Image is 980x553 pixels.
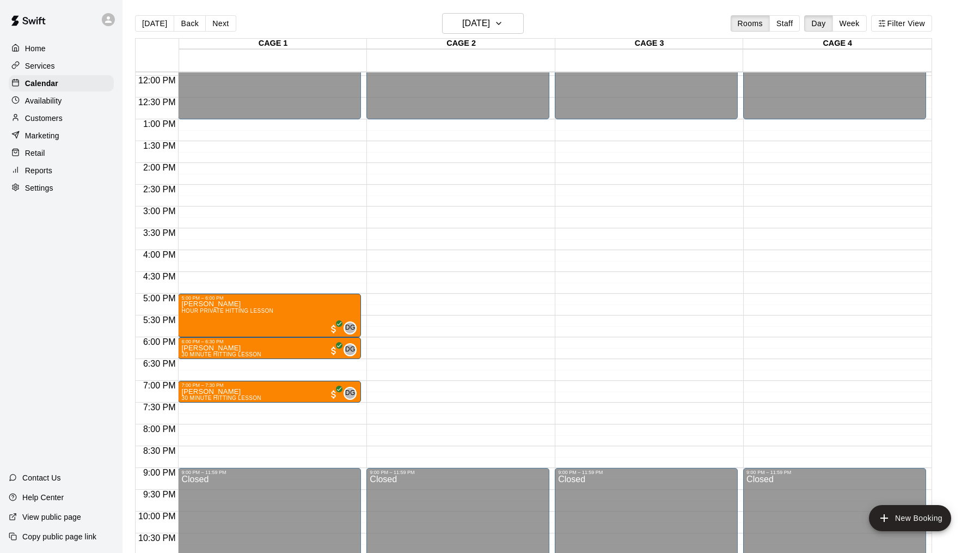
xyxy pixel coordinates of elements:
div: CAGE 3 [555,39,744,49]
div: 5:00 PM – 6:00 PM: Carson Hurt [178,294,361,337]
button: Day [804,15,832,32]
span: 1:30 PM [140,141,179,150]
span: Dustin Geiger [348,387,357,400]
p: View public page [22,512,81,522]
span: 6:30 PM [140,359,179,368]
div: 9:00 PM – 11:59 PM [746,470,923,475]
div: CAGE 4 [743,39,932,49]
span: Dustin Geiger [348,321,357,335]
h6: [DATE] [462,16,490,31]
button: add [869,505,951,531]
span: 2:30 PM [140,185,179,194]
span: DG [345,344,356,355]
p: Customers [25,113,63,124]
span: 8:30 PM [140,446,179,455]
span: DG [345,323,356,333]
div: CAGE 2 [367,39,555,49]
p: Help Center [22,492,64,503]
div: 7:00 PM – 7:30 PM: 30 MINUTE HITTING LESSON [178,381,361,403]
span: 3:30 PM [140,228,179,238]
div: CAGE 1 [179,39,367,49]
span: 2:00 PM [140,163,179,172]
p: Settings [25,183,53,193]
span: 8:00 PM [140,424,179,434]
p: Copy public page link [22,531,96,542]
span: 7:30 PM [140,403,179,412]
span: All customers have paid [328,345,339,356]
div: 9:00 PM – 11:59 PM [181,470,358,475]
span: 1:00 PM [140,119,179,129]
span: 10:00 PM [136,512,178,521]
button: Week [832,15,867,32]
span: 4:00 PM [140,250,179,259]
span: DG [345,388,356,399]
span: 5:30 PM [140,315,179,325]
span: 9:00 PM [140,468,179,477]
span: 7:00 PM [140,381,179,390]
div: 9:00 PM – 11:59 PM [370,470,546,475]
span: 30 MINUTE HITTING LESSON [181,395,261,401]
p: Reports [25,165,52,176]
p: Retail [25,148,45,159]
p: Marketing [25,130,59,141]
span: All customers have paid [328,389,339,400]
div: Dustin Geiger [344,387,357,400]
div: 6:00 PM – 6:30 PM: 30 MINUTE HITTING LESSON [178,337,361,359]
div: 9:00 PM – 11:59 PM [558,470,734,475]
div: 7:00 PM – 7:30 PM [181,382,358,388]
span: 5:00 PM [140,294,179,303]
div: Dustin Geiger [344,343,357,356]
span: HOUR PRIVATE HITTING LESSON [181,308,273,314]
div: 5:00 PM – 6:00 PM [181,295,358,301]
span: 9:30 PM [140,490,179,499]
span: 6:00 PM [140,337,179,347]
div: 6:00 PM – 6:30 PM [181,339,358,344]
button: Back [174,15,206,32]
span: All customers have paid [328,324,339,335]
span: 12:30 PM [136,98,178,107]
span: 10:30 PM [136,533,178,543]
span: Dustin Geiger [348,343,357,356]
p: Calendar [25,78,58,89]
div: Dustin Geiger [344,321,357,335]
button: Next [205,15,236,32]
button: Staff [769,15,800,32]
button: Filter View [871,15,932,32]
p: Home [25,43,46,54]
span: 4:30 PM [140,272,179,281]
p: Services [25,60,55,71]
p: Availability [25,95,62,106]
p: Contact Us [22,472,61,483]
button: [DATE] [135,15,174,32]
span: 12:00 PM [136,76,178,85]
span: 3:00 PM [140,206,179,216]
span: 30 MINUTE HITTING LESSON [181,351,261,357]
button: Rooms [731,15,770,32]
